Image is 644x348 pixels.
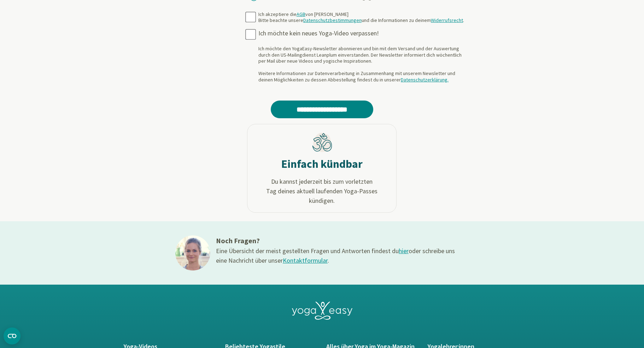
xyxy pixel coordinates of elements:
a: Widerrufsrecht [431,17,463,23]
img: ines@1x.jpg [175,235,210,270]
a: Kontaktformular [283,256,328,264]
span: Du kannst jederzeit bis zum vorletzten Tag deines aktuell laufenden Yoga-Passes kündigen. [254,177,389,205]
a: hier [399,247,409,255]
div: Ich akzeptiere die von [PERSON_NAME] Bitte beachte unsere und die Informationen zu deinem . [258,11,464,24]
div: Ich möchte den YogaEasy-Newsletter abonnieren und bin mit dem Versand und der Auswertung durch de... [258,46,468,83]
h2: Einfach kündbar [281,157,363,171]
a: AGB [297,11,305,17]
a: Datenschutzerklärung. [401,76,449,83]
a: Datenschutzbestimmungen [303,17,362,23]
h3: Noch Fragen? [216,235,456,246]
div: Ich möchte kein neues Yoga-Video verpassen! [258,29,468,38]
div: Eine Übersicht der meist gestellten Fragen und Antworten findest du oder schreibe uns eine Nachri... [216,246,456,265]
button: CMP-Widget öffnen [4,327,21,344]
